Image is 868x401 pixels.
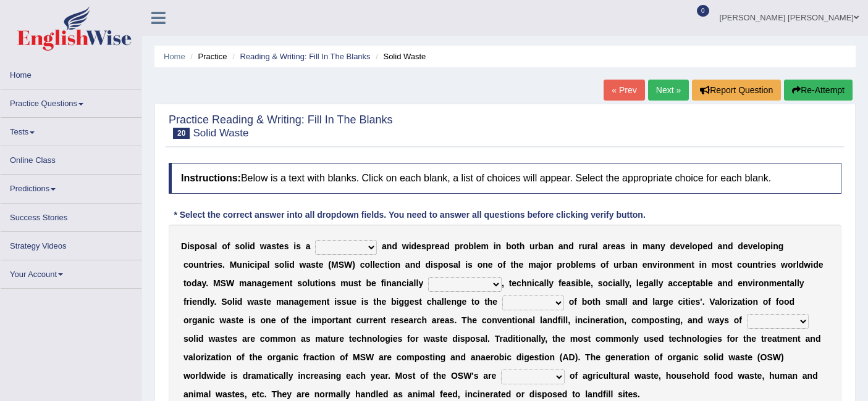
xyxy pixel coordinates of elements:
b: a [392,278,397,288]
b: d [728,241,733,251]
b: t [691,260,694,270]
b: D [181,241,187,251]
b: o [200,241,205,251]
b: m [239,278,246,288]
b: o [463,241,469,251]
b: s [297,278,302,288]
b: t [758,260,761,270]
b: e [611,241,616,251]
a: « Prev [604,80,644,101]
b: t [509,278,512,288]
b: n [242,260,248,270]
b: s [620,241,625,251]
b: l [596,241,598,251]
b: u [582,241,588,251]
b: a [246,278,251,288]
li: Solid Waste [373,51,426,62]
b: o [512,241,517,251]
b: Instructions: [181,173,241,183]
b: n [722,241,728,251]
b: f [606,260,609,270]
b: a [306,241,311,251]
b: e [702,241,707,251]
b: m [712,260,719,270]
b: o [279,260,285,270]
b: s [571,278,576,288]
button: Report Question [692,80,781,101]
b: n [395,260,401,270]
h4: Below is a text with blanks. Click on each blank, a list of choices will appear. Select the appro... [169,163,841,194]
b: s [331,278,336,288]
div: * Select the correct answer into all dropdown fields. You need to answer all questions before cli... [169,209,651,222]
b: s [235,241,240,251]
b: S [221,278,226,288]
b: g [778,241,784,251]
b: i [532,278,534,288]
b: t [358,278,361,288]
b: n [397,278,402,288]
b: n [633,241,638,251]
b: S [339,260,344,270]
h2: Practice Reading & Writing: Fill In The Blanks [169,114,393,139]
b: c [380,260,385,270]
b: d [444,241,450,251]
b: o [443,260,449,270]
a: Online Class [1,146,141,170]
b: a [197,278,202,288]
b: o [478,260,483,270]
b: w [260,241,267,251]
b: r [588,241,591,251]
b: r [793,260,796,270]
b: n [548,241,554,251]
b: b [538,241,544,251]
b: i [211,260,213,270]
b: a [544,241,549,251]
b: d [707,241,713,251]
b: i [287,260,289,270]
b: s [433,260,438,270]
b: o [240,241,245,251]
b: a [405,260,410,270]
b: o [497,260,503,270]
b: i [431,260,433,270]
b: m [340,278,348,288]
b: s [725,260,730,270]
b: w [402,241,409,251]
b: l [796,260,799,270]
b: l [373,260,375,270]
b: c [534,278,539,288]
b: b [571,260,576,270]
b: ( [328,260,331,270]
b: e [435,241,440,251]
b: s [449,260,453,270]
b: n [482,260,488,270]
b: s [217,260,222,270]
b: a [210,241,215,251]
b: n [668,260,674,270]
b: a [306,260,311,270]
b: j [541,260,543,270]
b: n [632,260,638,270]
b: c [516,278,521,288]
b: e [488,260,493,270]
span: 20 [173,128,190,139]
a: Your Account [1,260,141,284]
b: i [407,278,409,288]
b: n [284,278,290,288]
b: n [686,260,692,270]
b: d [799,260,804,270]
b: i [293,241,296,251]
b: o [187,278,192,288]
b: a [591,241,596,251]
b: p [195,241,200,251]
b: d [426,260,431,270]
b: r [207,260,210,270]
b: l [284,260,287,270]
a: Success Stories [1,204,141,228]
b: u [310,278,315,288]
b: b [622,260,628,270]
b: e [213,260,217,270]
b: e [371,278,376,288]
a: Predictions [1,175,141,199]
b: t [204,260,207,270]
